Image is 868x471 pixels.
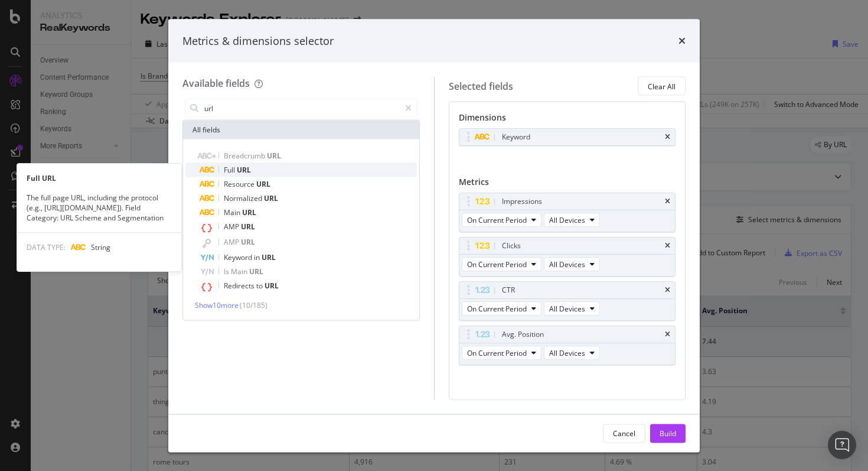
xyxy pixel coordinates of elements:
[262,252,276,262] span: URL
[502,131,530,143] div: Keyword
[17,193,181,223] div: The full page URL, including the protocol (e.g., [URL][DOMAIN_NAME]). Field Category: URL Scheme ...
[224,252,254,262] span: Keyword
[459,237,676,277] div: ClickstimesOn Current PeriodAll Devices
[195,300,239,310] span: Show 10 more
[183,121,419,139] div: All fields
[549,259,585,269] span: All Devices
[242,207,256,217] span: URL
[462,346,541,360] button: On Current Period
[549,215,585,225] span: All Devices
[224,193,264,203] span: Normalized
[665,198,670,205] div: times
[256,281,265,291] span: to
[603,424,645,443] button: Cancel
[241,222,255,232] span: URL
[467,303,527,313] span: On Current Period
[459,176,676,193] div: Metrics
[660,428,676,438] div: Build
[467,215,527,225] span: On Current Period
[182,33,334,48] div: Metrics & dimensions selector
[549,303,585,313] span: All Devices
[249,267,263,277] span: URL
[678,33,686,48] div: times
[462,213,541,227] button: On Current Period
[459,193,676,232] div: ImpressionstimesOn Current PeriodAll Devices
[828,431,856,459] div: Open Intercom Messenger
[544,301,600,316] button: All Devices
[267,151,281,161] span: URL
[502,329,544,340] div: Avg. Position
[224,281,256,291] span: Redirects
[544,346,600,360] button: All Devices
[459,128,676,146] div: Keywordtimes
[224,151,267,161] span: Breadcrumb
[254,252,262,262] span: in
[502,240,521,252] div: Clicks
[502,284,515,296] div: CTR
[459,281,676,321] div: CTRtimesOn Current PeriodAll Devices
[224,179,256,189] span: Resource
[224,267,231,277] span: Is
[241,237,255,247] span: URL
[203,99,400,117] input: Search by field name
[459,326,676,365] div: Avg. PositiontimesOn Current PeriodAll Devices
[224,165,237,175] span: Full
[182,77,250,90] div: Available fields
[467,259,527,269] span: On Current Period
[224,207,242,217] span: Main
[650,424,686,443] button: Build
[549,347,585,358] span: All Devices
[224,237,241,247] span: AMP
[462,257,541,271] button: On Current Period
[613,428,635,438] div: Cancel
[449,79,513,93] div: Selected fields
[17,173,181,183] div: Full URL
[237,165,251,175] span: URL
[665,134,670,141] div: times
[665,242,670,249] div: times
[231,267,249,277] span: Main
[648,81,676,91] div: Clear All
[544,257,600,271] button: All Devices
[265,281,279,291] span: URL
[459,112,676,128] div: Dimensions
[544,213,600,227] button: All Devices
[638,77,686,96] button: Clear All
[264,193,278,203] span: URL
[502,196,542,207] div: Impressions
[665,331,670,338] div: times
[462,301,541,316] button: On Current Period
[256,179,270,189] span: URL
[224,222,241,232] span: AMP
[168,19,700,452] div: modal
[467,347,527,358] span: On Current Period
[665,287,670,294] div: times
[240,300,267,310] span: ( 10 / 185 )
